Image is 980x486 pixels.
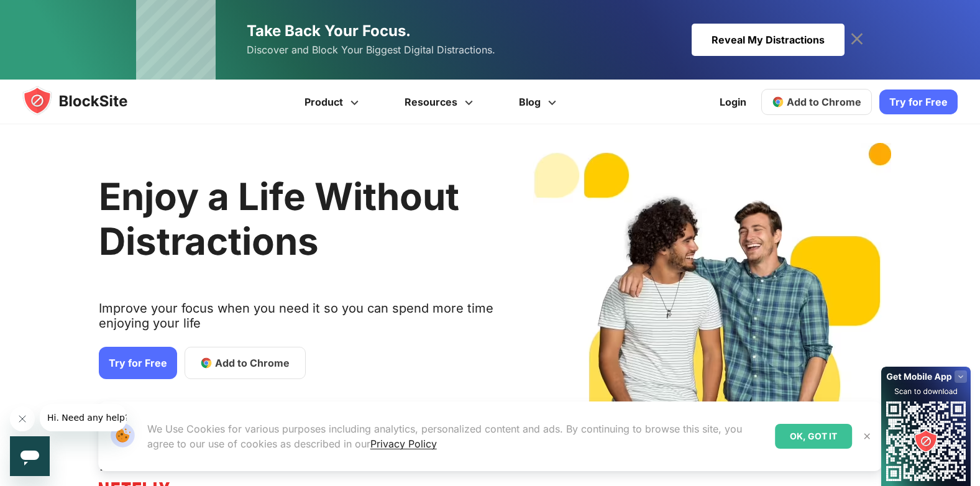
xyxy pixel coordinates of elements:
a: Login [712,87,754,117]
iframe: Button to launch messaging window [10,436,50,476]
span: Add to Chrome [787,96,861,108]
span: Take Back Your Focus. [247,22,411,40]
div: OK, GOT IT [775,424,852,449]
iframe: Message from company [40,404,127,431]
text: Improve your focus when you need it so you can spend more time enjoying your life [99,301,495,341]
a: Privacy Policy [370,438,437,450]
span: Hi. Need any help? [7,9,89,19]
iframe: Close message [10,406,35,431]
span: Add to Chrome [215,355,290,370]
img: blocksite-icon.5d769676.svg [22,86,152,116]
a: Add to Chrome [761,89,872,115]
a: Product [283,80,383,124]
span: Discover and Block Your Biggest Digital Distractions. [247,41,495,59]
a: Try for Free [879,89,958,114]
button: Close [859,428,875,444]
a: Add to Chrome [185,347,306,379]
img: Close [862,431,872,441]
div: Reveal My Distractions [692,24,845,56]
p: We Use Cookies for various purposes including analytics, personalized content and ads. By continu... [147,421,766,451]
h2: Enjoy a Life Without Distractions [99,174,495,264]
a: Blog [498,80,581,124]
a: Resources [383,80,498,124]
a: Try for Free [99,347,177,379]
img: chrome-icon.svg [772,96,784,108]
